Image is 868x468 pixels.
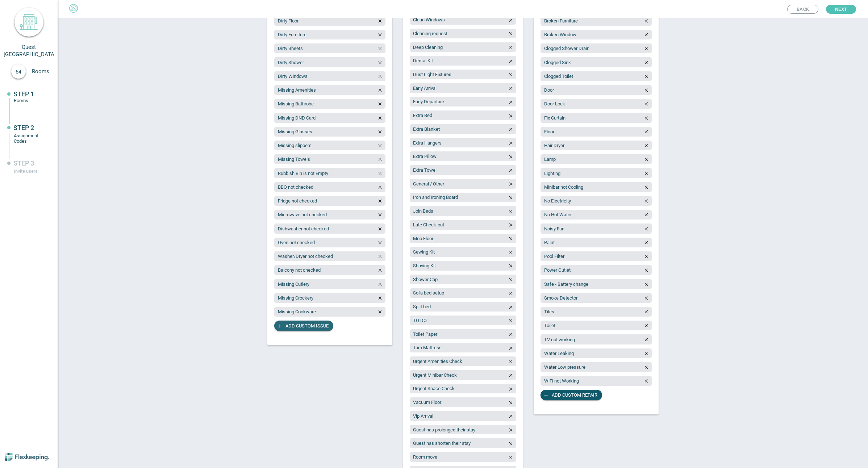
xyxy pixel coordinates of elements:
span: Toilet [544,323,555,328]
span: Water Low pressure [544,364,585,370]
span: Early Departure [413,99,444,104]
span: Washer/Dryer not checked [278,254,333,259]
button: Add custom issue [274,321,333,331]
span: Dirty Shower [278,60,304,65]
span: Broken Window [544,32,576,37]
span: Urgent Space Check [413,386,455,391]
span: Deep Cleaning [413,45,443,50]
span: Rubbish Bin is not Empty [278,171,328,176]
span: WiFi not Working [544,378,579,384]
span: Extra Pillow [413,154,437,159]
span: Clogged Sink [544,60,571,65]
span: Clean Windows [413,17,445,22]
span: Turn Mattress [413,345,442,350]
span: Shaving Kit [413,263,436,268]
span: No Hot Water [544,212,572,217]
span: Missing Bathrobe [278,101,314,106]
span: Oven not checked [278,240,315,245]
span: BBQ not checked [278,184,313,190]
span: Early Arrival [413,85,437,91]
span: Vacuum Floor [413,400,441,405]
span: Missing DND Card [278,115,316,121]
span: Clogged Shower Drain [544,46,589,51]
span: Next [835,5,847,14]
span: Lamp [544,156,556,162]
span: Shower Cap [413,277,438,282]
span: Tiles [544,309,554,314]
span: Missing slippers [278,143,312,148]
div: 64 [11,64,26,79]
span: STEP 2 [13,124,34,131]
span: Missing Towels [278,156,310,162]
span: Extra Blanket [413,126,440,132]
span: Door Lock [544,101,565,106]
span: Hair Dryer [544,143,564,148]
span: Add custom issue [285,321,329,331]
span: Paint [544,240,555,245]
span: Extra Towel [413,167,437,173]
span: Door [544,87,554,93]
span: Missing Amenities [278,87,316,93]
div: Invite users [14,168,46,174]
span: Urgent Amenities Check [413,359,462,364]
span: Missing Glasses [278,129,312,134]
button: Back [787,5,818,14]
span: Room move [413,454,437,460]
span: Safe - Battery change [544,281,588,287]
span: Quest [GEOGRAPHIC_DATA] [4,44,56,58]
span: Cleaning request [413,31,447,36]
span: Minibar not Cooling [544,184,583,190]
span: Water Leaking [544,351,574,356]
span: Dirty Windows [278,74,308,79]
span: Missing Cookware [278,309,316,314]
span: Toilet Paper [413,331,437,337]
span: Rooms [32,68,57,75]
span: General / Other [413,181,444,187]
span: Vip Arrival [413,413,433,419]
div: Rooms [14,98,46,103]
span: Add custom repair [552,390,597,400]
span: Guest has prolonged their stay [413,427,475,433]
span: Floor [544,129,554,134]
span: Balcony not checked [278,267,321,273]
span: Clogged Toilet [544,74,573,79]
span: Guest has shorten their stay [413,440,471,446]
span: Fridge not checked [278,198,317,204]
span: Dishwasher not checked [278,226,329,231]
span: Microwave not checked [278,212,327,217]
button: Next [826,5,856,14]
span: Dust Light Fixtures [413,72,451,77]
div: Assignment Codes [14,133,46,144]
span: Dirty Floor [278,18,299,24]
span: Sofa bed setup [413,290,444,296]
span: Missing Cutlery [278,281,309,287]
span: Extra Hangers [413,140,442,146]
span: Mop Floor [413,236,433,241]
span: Broken Furniture [544,18,578,24]
span: Dental Kit [413,58,433,63]
span: No Electricity [544,198,571,204]
span: Join Beds [413,208,433,214]
span: Urgent Minibar Check [413,372,457,378]
span: Smoke Detector [544,295,577,301]
span: Split bed [413,304,431,309]
span: Lighting [544,171,560,176]
span: Power Outlet [544,267,571,273]
span: Iron and Ironing Board [413,195,458,200]
span: Fix Curtain [544,115,566,121]
span: STEP 3 [13,159,34,167]
span: Missing Crockery [278,295,313,301]
span: Extra Bed [413,113,432,118]
span: Pool Filter [544,254,564,259]
span: TV not working [544,337,575,342]
span: Dirty Furniture [278,32,306,37]
span: Back [797,5,809,13]
span: TO DO [413,318,427,323]
span: Dirty Sheets [278,46,303,51]
button: Add custom repair [541,390,602,400]
span: Sewing Kit [413,249,435,255]
span: Late Check-out [413,222,444,227]
span: Noisy Fan [544,226,564,231]
span: STEP 1 [13,90,34,98]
